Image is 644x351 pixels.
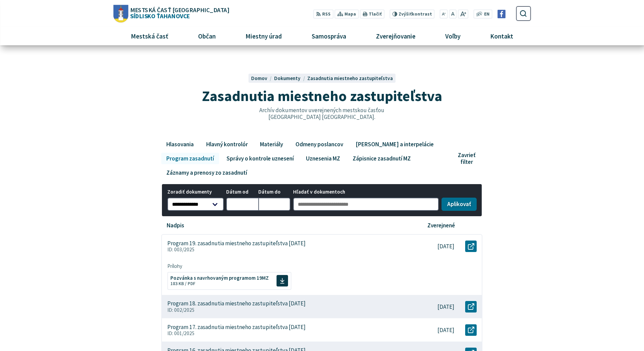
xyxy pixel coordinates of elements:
select: Zoradiť dokumenty [167,198,224,211]
p: Program 19. zasadnutia miestneho zastupiteľstva [DATE] [167,240,306,247]
span: Zasadnutia miestneho zastupiteľstva [202,86,442,105]
button: Tlačiť [360,9,384,19]
span: Sídlisko Ťahanovce [128,7,229,19]
span: Hľadať v dokumentoch [293,189,439,195]
span: Miestny úrad [243,27,284,45]
p: Program 17. zasadnutia miestneho zastupiteľstva [DATE] [167,324,306,331]
a: Zápisnice zasadnutí MZ [348,153,415,164]
img: Prejsť na domovskú stránku [113,5,128,22]
span: Mestská časť [GEOGRAPHIC_DATA] [130,7,229,13]
button: Zväčšiť veľkosť písma [458,9,468,19]
p: Program 18. zasadnutia miestneho zastupiteľstva [DATE] [167,300,306,307]
span: Zvýšiť [399,11,412,17]
span: Domov [251,75,267,81]
a: Kontakt [478,27,526,45]
p: [DATE] [437,303,454,310]
a: RSS [313,9,333,19]
span: EN [484,11,490,18]
a: Zasadnutia miestneho zastupiteľstva [307,75,393,81]
p: [DATE] [437,327,454,334]
button: Zmenšiť veľkosť písma [440,9,448,19]
input: Dátum od [226,198,258,211]
p: Nadpis [167,222,184,229]
span: Pozvánka s navrhovaným programom 19MZ [170,275,269,280]
a: Logo Sídlisko Ťahanovce, prejsť na domovskú stránku. [113,5,229,22]
p: [DATE] [437,243,454,250]
a: Hlavný kontrolór [201,139,253,150]
span: Prílohy [167,263,477,269]
a: Mapa [335,9,359,19]
span: Dátum od [226,189,258,195]
a: Materiály [255,139,288,150]
p: ID: 001/2025 [167,330,406,336]
a: Občan [186,27,228,45]
a: Domov [251,75,274,81]
p: ID: 002/2025 [167,307,406,313]
a: Hlasovania [161,139,198,150]
span: Dátum do [258,189,290,195]
a: [PERSON_NAME] a interpelácie [351,139,438,150]
a: Samospráva [300,27,359,45]
span: Dokumenty [274,75,301,81]
button: Zvýšiťkontrast [389,9,434,19]
a: EN [482,11,492,18]
span: Mestská časť [128,27,171,45]
input: Hľadať v dokumentoch [293,198,439,211]
span: Zverejňovanie [374,27,418,45]
img: Prejsť na Facebook stránku [497,10,506,18]
a: Uznesenia MZ [301,153,345,164]
a: Mestská časť [118,27,181,45]
a: Program zasadnutí [161,153,219,164]
span: Kontakt [488,27,516,45]
span: Voľby [443,27,463,45]
span: 183 KB / PDF [170,281,195,286]
span: Mapa [344,11,356,18]
a: Zverejňovanie [364,27,428,45]
span: RSS [322,11,331,18]
span: Zoradiť dokumenty [167,189,224,195]
button: Aplikovať [442,198,477,211]
a: Správy o kontrole uznesení [221,153,299,164]
span: Občan [195,27,218,45]
span: Zavrieť filter [458,152,475,166]
button: Zavrieť filter [453,152,483,166]
p: ID: 003/2025 [167,247,406,253]
a: Voľby [433,27,473,45]
p: Archív dokumentov uverejnených mestskou časťou [GEOGRAPHIC_DATA] [GEOGRAPHIC_DATA]. [245,107,399,121]
a: Miestny úrad [233,27,294,45]
p: Zverejnené [427,222,455,229]
a: Dokumenty [274,75,307,81]
span: kontrast [399,11,432,17]
button: Nastaviť pôvodnú veľkosť písma [449,9,456,19]
a: Odmeny poslancov [290,139,348,150]
input: Dátum do [258,198,290,211]
a: Pozvánka s navrhovaným programom 19MZ 183 KB / PDF [167,272,291,290]
span: Tlačiť [369,11,382,17]
a: Záznamy a prenosy zo zasadnutí [161,167,252,178]
span: Samospráva [309,27,349,45]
